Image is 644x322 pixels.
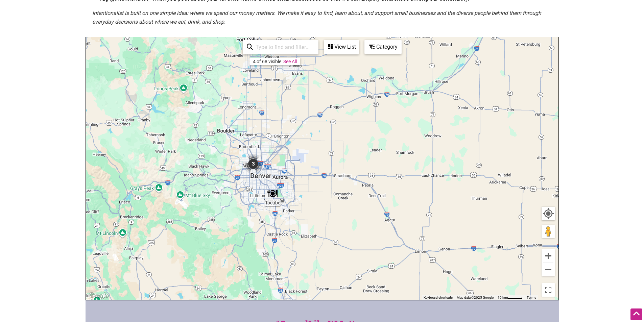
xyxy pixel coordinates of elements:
[88,291,110,300] a: Open this area in Google Maps (opens a new window)
[457,296,494,299] span: Map data ©2025 Google
[364,40,402,54] div: Filter by category
[630,308,642,320] div: Scroll Back to Top
[542,263,555,276] button: Zoom out
[267,189,278,199] div: Tocabe
[324,40,359,54] div: See a list of the visible businesses
[542,225,555,238] button: Drag Pegman onto the map to open Street View
[542,207,555,220] button: Your Location
[325,41,358,53] div: View List
[542,249,555,263] button: Zoom in
[498,296,507,299] span: 10 km
[253,41,314,54] input: Type to find and filter...
[283,59,297,64] a: See All
[496,295,525,300] button: Map Scale: 10 km per 42 pixels
[541,283,555,297] button: Toggle fullscreen view
[527,296,536,299] a: Terms
[92,10,541,25] em: Intentionalist is built on one simple idea: where we spend our money matters. We make it easy to ...
[243,40,318,54] div: Type to search and filter
[365,41,401,53] div: Category
[243,154,263,174] div: 3
[88,291,110,300] img: Google
[253,59,281,64] div: 4 of 68 visible
[424,295,453,300] button: Keyboard shortcuts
